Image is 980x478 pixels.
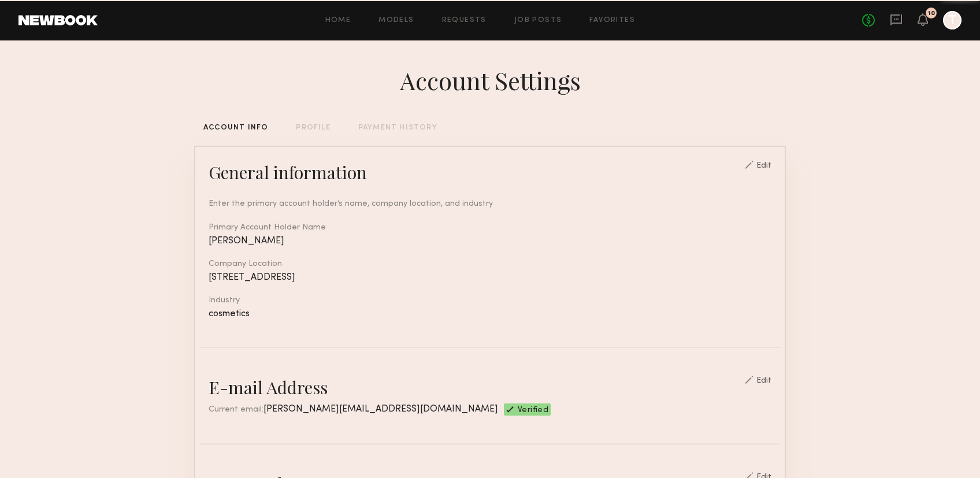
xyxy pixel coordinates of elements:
[756,162,771,170] div: Edit
[589,17,635,24] a: Favorites
[296,124,330,132] div: PROFILE
[263,405,498,414] span: [PERSON_NAME][EMAIL_ADDRESS][DOMAIN_NAME]
[209,376,328,399] div: E-mail Address
[209,236,771,246] div: [PERSON_NAME]
[928,10,935,17] div: 10
[209,309,771,319] div: cosmetics
[209,198,771,210] div: Enter the primary account holder’s name, company location, and industry
[209,161,367,184] div: General information
[209,403,498,416] div: Current email:
[209,224,771,232] div: Primary Account Holder Name
[209,297,771,305] div: Industry
[325,17,351,24] a: Home
[203,124,268,132] div: ACCOUNT INFO
[358,124,437,132] div: PAYMENT HISTORY
[378,17,414,24] a: Models
[756,377,771,385] div: Edit
[442,17,487,24] a: Requests
[400,64,581,97] div: Account Settings
[518,406,548,416] span: Verified
[514,17,562,24] a: Job Posts
[209,260,771,268] div: Company Location
[209,273,771,283] div: [STREET_ADDRESS]
[943,11,962,29] a: T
